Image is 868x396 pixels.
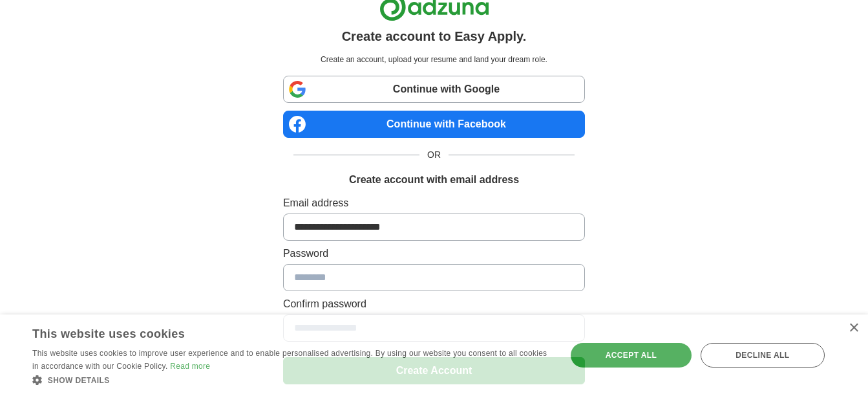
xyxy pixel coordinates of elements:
[283,76,585,103] a: Continue with Google
[32,373,550,386] div: Show details
[283,195,585,211] label: Email address
[571,343,692,368] div: Accept all
[48,376,110,385] span: Show details
[349,172,519,188] h1: Create account with email address
[283,246,585,261] label: Password
[849,324,858,333] div: Close
[286,54,582,65] p: Create an account, upload your resume and land your dream role.
[170,362,210,371] a: Read more, opens a new window
[701,343,825,368] div: Decline all
[283,296,585,312] label: Confirm password
[32,349,547,371] span: This website uses cookies to improve user experience and to enable personalised advertising. By u...
[419,148,449,162] span: OR
[32,322,518,342] div: This website uses cookies
[342,27,527,46] h1: Create account to Easy Apply.
[283,111,585,138] a: Continue with Facebook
